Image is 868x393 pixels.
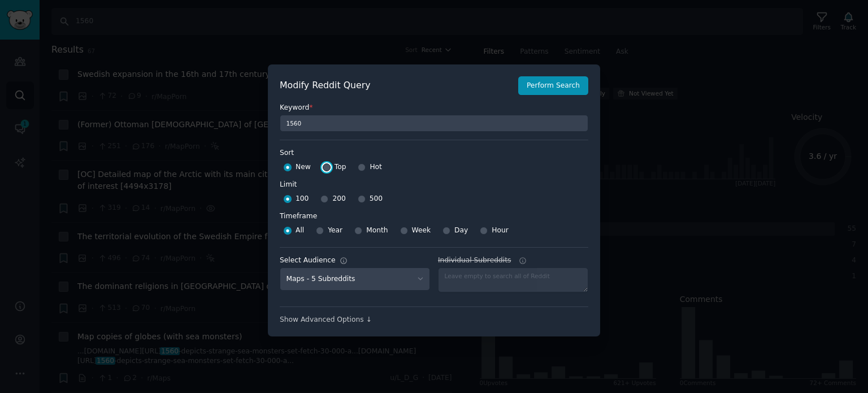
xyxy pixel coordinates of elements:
[370,194,383,204] span: 500
[518,76,588,96] button: Perform Search
[280,180,297,190] div: Limit
[280,256,336,266] div: Select Audience
[280,115,588,132] input: Keyword to search on Reddit
[370,162,382,172] span: Hot
[328,226,342,236] span: Year
[280,79,512,93] h2: Modify Reddit Query
[492,226,509,236] span: Hour
[280,148,588,158] label: Sort
[366,226,388,236] span: Month
[335,162,346,172] span: Top
[280,315,588,325] div: Show Advanced Options ↓
[296,226,304,236] span: All
[280,208,588,222] label: Timeframe
[438,256,588,266] label: Individual Subreddits
[454,226,468,236] span: Day
[296,162,311,172] span: New
[296,194,309,204] span: 100
[412,226,431,236] span: Week
[332,194,345,204] span: 200
[280,103,588,113] label: Keyword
